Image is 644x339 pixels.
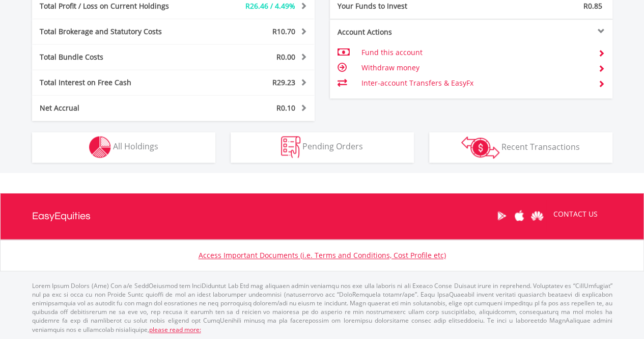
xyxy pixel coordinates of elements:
div: Total Brokerage and Statutory Costs [32,27,197,37]
td: Fund this account [361,45,590,60]
div: Net Accrual [32,103,197,113]
td: Inter-account Transfers & EasyFx [361,75,590,91]
span: R10.70 [272,27,295,36]
span: R0.00 [276,52,295,62]
span: Recent Transactions [501,141,580,152]
button: All Holdings [32,132,215,163]
div: Total Interest on Free Cash [32,77,197,88]
span: R26.46 / 4.49% [245,1,295,11]
span: R29.23 [272,77,295,87]
a: Huawei [528,200,546,231]
td: Withdraw money [361,60,590,75]
a: please read more: [149,325,201,334]
img: pending_instructions-wht.png [281,136,300,158]
div: Total Profit / Loss on Current Holdings [32,1,197,11]
img: holdings-wht.png [89,136,111,158]
button: Recent Transactions [429,132,612,163]
p: Lorem Ipsum Dolors (Ame) Con a/e SeddOeiusmod tem InciDiduntut Lab Etd mag aliquaen admin veniamq... [32,281,612,334]
a: Google Play [493,200,511,231]
span: Pending Orders [302,141,363,152]
span: All Holdings [113,141,158,152]
a: EasyEquities [32,193,91,239]
a: Apple [511,200,528,231]
a: Access Important Documents (i.e. Terms and Conditions, Cost Profile etc) [199,250,446,260]
div: Account Actions [330,27,471,37]
span: R0.10 [276,103,295,113]
img: transactions-zar-wht.png [461,136,499,159]
div: Your Funds to Invest [330,1,471,11]
a: CONTACT US [546,200,605,228]
span: R0.85 [583,1,602,11]
button: Pending Orders [231,132,414,163]
div: Total Bundle Costs [32,52,197,62]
